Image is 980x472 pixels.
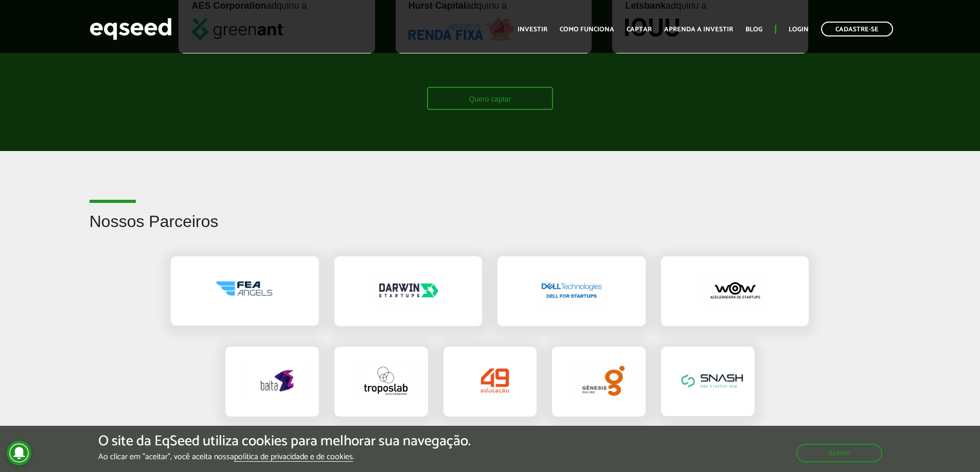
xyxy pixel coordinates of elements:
[664,26,733,33] a: Aprenda a investir
[350,362,422,400] img: Parceiro 6
[796,444,882,462] button: Aceitar
[518,26,547,33] a: Investir
[789,26,809,33] a: Login
[427,87,554,110] a: Quero captar
[676,362,749,399] img: Parceiro 9
[90,15,172,43] img: EqSeed
[745,26,762,33] a: Blog
[98,452,471,462] p: Ao clicar em "aceitar", você aceita nossa .
[241,362,313,400] img: Parceiro 5
[821,22,893,36] a: Cadastre-se
[372,272,444,309] img: Parceiro 2
[90,213,891,246] h2: Nossos Parceiros
[98,433,471,449] h5: O site da EqSeed utiliza cookies para melhorar sua navegação.
[567,362,639,400] img: Parceiro 8
[209,272,281,309] img: Parceiro 1
[699,272,771,309] img: Parceiro 4
[234,453,353,462] a: política de privacidade e de cookies
[536,272,608,309] img: Parceiro 3
[560,26,614,33] a: Como funciona
[627,26,652,33] a: Captar
[459,362,531,400] img: Parceiro 7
